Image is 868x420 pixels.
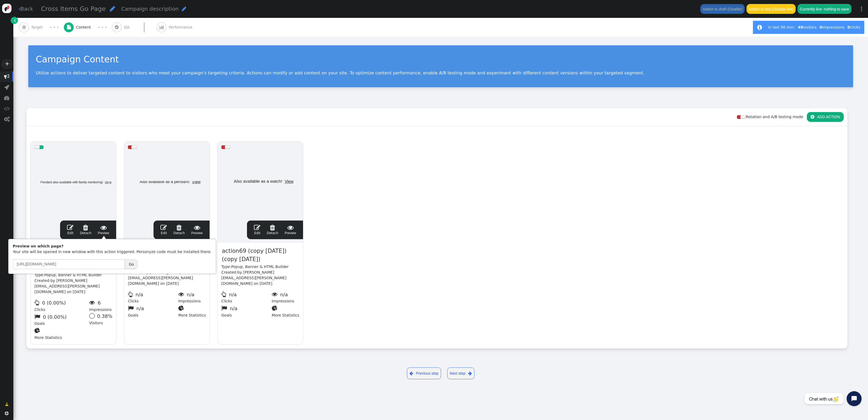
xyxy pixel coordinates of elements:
[136,292,143,297] span: n/a
[178,291,186,297] span: 
[798,4,851,14] button: Currently live: nothing to save
[124,25,132,30] span: QA
[110,6,115,12] span: 
[169,25,195,30] span: Performance
[272,291,279,297] span: 
[13,244,64,248] b: Preview on which page?
[221,264,299,270] div: Type:
[36,53,846,66] div: Campaign Content
[80,224,91,235] span: Detach
[267,224,278,231] span: 
[272,290,299,304] div: Impressions
[847,25,850,29] b: 0
[407,367,441,379] a: Previous step
[80,224,91,235] a: Detach
[89,313,112,327] div: Visitors
[34,278,100,294] span: by [PERSON_NAME][EMAIL_ADDRESS][PERSON_NAME][DOMAIN_NAME] on [DATE]
[272,304,299,318] div: More Statistics
[19,6,21,11] span: 
[768,25,796,30] div: In last 90 min:
[267,224,278,235] span: Detach
[178,290,206,304] div: Impressions
[4,95,9,101] span: 
[229,292,237,297] span: n/a
[191,224,203,231] span: 
[50,24,59,31] div: · · ·
[819,25,822,29] b: 0
[4,85,9,90] span: 
[4,106,10,111] span: 
[221,291,228,297] span: 
[67,224,73,231] span: 
[5,402,9,407] span: 
[173,224,185,235] a: Detach
[254,224,260,235] a: Edit
[410,370,413,377] span: 
[98,300,101,306] span: 6
[42,300,66,306] span: 0 (0.00%)
[187,292,195,297] span: n/a
[757,25,762,30] span: 
[267,224,278,235] a: Detach
[34,278,112,295] div: Created:
[230,306,238,311] span: n/a
[128,290,178,304] div: Clicks
[807,112,844,122] button: ADD ACTION
[285,224,296,235] span: Preview
[178,304,206,318] div: More Statistics
[64,18,112,37] a:  Content · · ·
[285,224,296,231] span: 
[67,224,73,235] a: Edit
[178,305,186,311] span: 
[737,114,807,120] div: Rotation and A/B testing mode
[125,259,138,269] button: Go
[34,272,112,278] div: Type:
[811,115,814,119] span: 
[855,1,868,17] a: ⋮
[2,4,11,13] img: logo-icon.svg
[34,300,41,305] span: 
[19,5,33,13] a: Back
[254,224,260,231] span: 
[747,4,796,14] button: Switch to test (Disable live)
[41,5,106,13] span: Cross Items Go Page
[128,270,206,286] div: Created:
[34,298,89,313] div: Clicks
[4,117,10,122] span: 
[80,224,91,231] span: 
[221,270,286,286] span: by [PERSON_NAME][EMAIL_ADDRESS][PERSON_NAME][DOMAIN_NAME] on [DATE]
[280,292,288,297] span: n/a
[98,224,109,231] span: 
[2,59,12,69] a: +
[36,70,846,75] p: Utilize actions to deliver targeted content to visitors who meet your campaign's targeting criter...
[44,273,102,277] span: Popup, Banner & HTML Builder
[173,224,185,235] span: Detach
[128,270,193,286] span: by [PERSON_NAME][EMAIL_ADDRESS][PERSON_NAME][DOMAIN_NAME] on [DATE]
[76,25,93,30] span: Content
[221,270,299,286] div: Created:
[22,25,26,29] span: 
[819,25,844,29] span: impressions
[11,17,18,24] a: 
[221,290,272,304] div: Clicks
[847,25,860,29] span: clicks
[468,370,472,377] span: 
[97,313,112,319] span: 0.38%
[191,224,203,235] a: Preview
[221,304,272,318] div: Goals
[285,224,296,235] a: Preview
[43,314,67,320] span: 0 (0.00%)
[798,25,803,29] b: 49
[67,25,71,29] span: 
[231,265,289,269] span: Popup, Banner & HTML Builder
[160,224,167,235] a: Edit
[136,306,144,311] span: n/a
[1,399,12,409] a: 
[34,314,42,319] span: 
[159,25,164,29] span: 
[5,411,9,415] span: 
[98,224,109,235] span: Preview
[182,6,186,11] span: 
[447,367,474,379] a: Next step
[157,18,205,37] a:  Performance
